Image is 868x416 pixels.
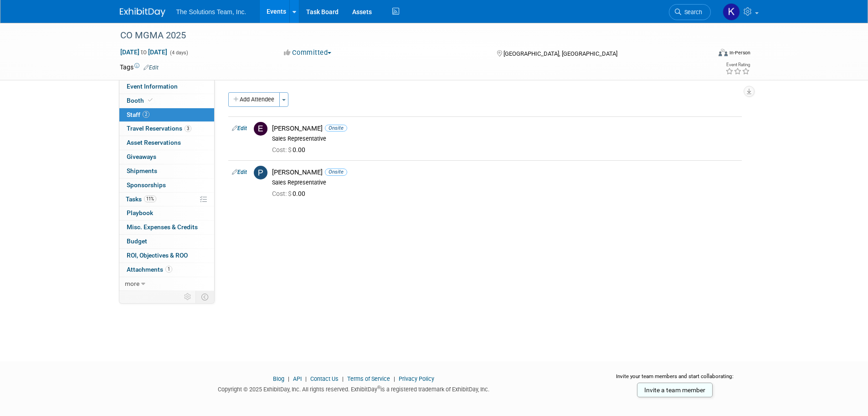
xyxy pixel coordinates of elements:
a: Giveaways [119,150,214,164]
span: 3 [185,125,191,132]
span: Cost: $ [272,146,293,153]
span: 11% [144,195,156,202]
div: Sales Representative [272,179,738,186]
span: Misc. Expenses & Credits [127,223,198,231]
span: Cost: $ [272,190,293,197]
img: ExhibitDay [120,8,165,17]
a: Event Information [119,80,214,94]
a: API [293,375,302,382]
a: Playbook [119,206,214,220]
a: Terms of Service [347,375,390,382]
span: Attachments [127,266,172,273]
a: Booth [119,94,214,108]
span: Budget [127,237,147,245]
a: Invite a team member [637,383,713,397]
a: Shipments [119,164,214,178]
span: ROI, Objectives & ROO [127,252,188,259]
button: Add Attendee [228,92,280,107]
span: Travel Reservations [127,125,191,132]
span: Tasks [126,195,156,203]
a: Search [669,4,711,20]
span: 2 [143,111,149,118]
img: Kaelon Harris [723,3,740,21]
div: In-Person [729,49,750,56]
i: Booth reservation complete [148,98,153,103]
span: Asset Reservations [127,139,181,146]
a: Budget [119,235,214,248]
span: [DATE] [DATE] [120,48,168,56]
a: Sponsorships [119,179,214,192]
div: Event Rating [725,63,750,67]
span: Shipments [127,167,157,174]
a: Contact Us [310,375,339,382]
button: Committed [281,48,335,58]
span: Event Information [127,83,178,90]
span: [GEOGRAPHIC_DATA], [GEOGRAPHIC_DATA] [503,50,617,57]
div: CO MGMA 2025 [117,27,697,44]
img: Format-Inperson.png [719,49,728,56]
a: Edit [232,125,247,132]
a: ROI, Objectives & ROO [119,249,214,263]
div: Invite your team members and start collaborating: [601,373,749,386]
span: | [303,375,309,382]
span: Giveaways [127,153,156,160]
img: E.jpg [254,122,267,136]
span: Playbook [127,209,153,216]
span: | [391,375,397,382]
span: Search [681,9,702,16]
div: Sales Representative [272,135,738,142]
img: P.jpg [254,166,267,179]
a: Misc. Expenses & Credits [119,221,214,234]
a: Edit [232,169,247,175]
sup: ® [377,385,380,390]
a: Privacy Policy [399,375,434,382]
a: Staff2 [119,108,214,122]
a: Attachments1 [119,263,214,277]
span: | [340,375,346,382]
div: [PERSON_NAME] [272,124,738,133]
div: Event Format [657,47,751,61]
td: Personalize Event Tab Strip [180,291,196,303]
a: Travel Reservations3 [119,122,214,136]
td: Tags [120,63,159,72]
a: Tasks11% [119,193,214,206]
span: The Solutions Team, Inc. [176,8,247,16]
a: Asset Reservations [119,136,214,150]
div: Copyright © 2025 ExhibitDay, Inc. All rights reserved. ExhibitDay is a registered trademark of Ex... [120,383,588,394]
span: Onsite [325,125,347,132]
a: more [119,277,214,291]
span: Staff [127,111,149,118]
span: (4 days) [169,50,188,56]
span: 0.00 [272,190,309,197]
span: 1 [165,266,172,273]
td: Toggle Event Tabs [195,291,214,303]
span: to [139,48,148,56]
span: | [286,375,292,382]
span: 0.00 [272,146,309,153]
div: [PERSON_NAME] [272,168,738,177]
a: Blog [273,375,284,382]
span: more [125,280,139,287]
a: Edit [144,64,159,71]
span: Booth [127,97,154,104]
span: Sponsorships [127,181,166,189]
span: Onsite [325,169,347,175]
